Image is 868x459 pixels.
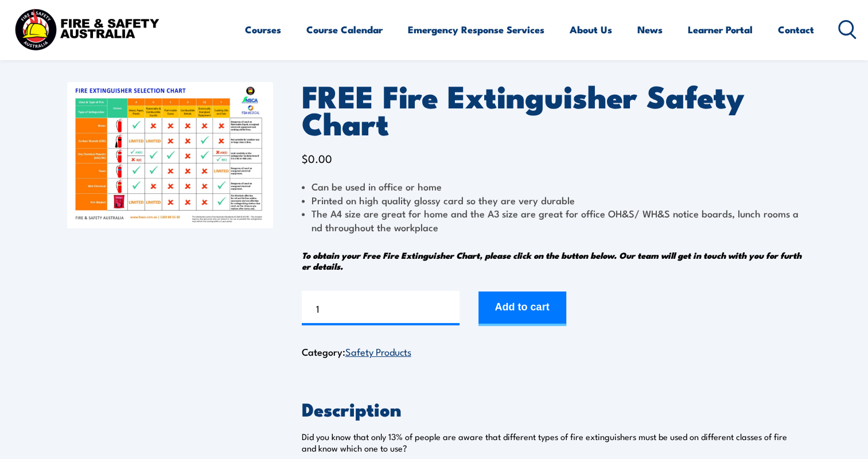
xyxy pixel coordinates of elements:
a: Emergency Response Services [408,14,544,45]
img: FREE Fire Extinguisher Safety Chart [67,82,273,228]
p: Did you know that only 13% of people are aware that different types of fire extinguishers must be... [302,431,801,454]
a: Learner Portal [688,14,753,45]
a: Course Calendar [306,14,383,45]
li: Can be used in office or home [302,180,801,193]
a: Courses [245,14,281,45]
h2: Description [302,400,801,417]
span: Category: [302,344,411,359]
li: The A4 size are great for home and the A3 size are great for office OH&S/ WH&S notice boards, lun... [302,207,801,234]
em: To obtain your Free Fire Extinguisher Chart, please click on the button below. Our team will get ... [302,248,801,273]
a: About Us [570,14,612,45]
input: Product quantity [302,291,460,325]
li: Printed on high quality glossy card so they are very durable [302,193,801,207]
a: Contact [778,14,814,45]
a: Safety Products [345,344,411,358]
span: $ [302,150,308,166]
bdi: 0.00 [302,150,332,166]
h1: FREE Fire Extinguisher Safety Chart [302,82,801,135]
button: Add to cart [478,291,566,326]
a: News [637,14,663,45]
